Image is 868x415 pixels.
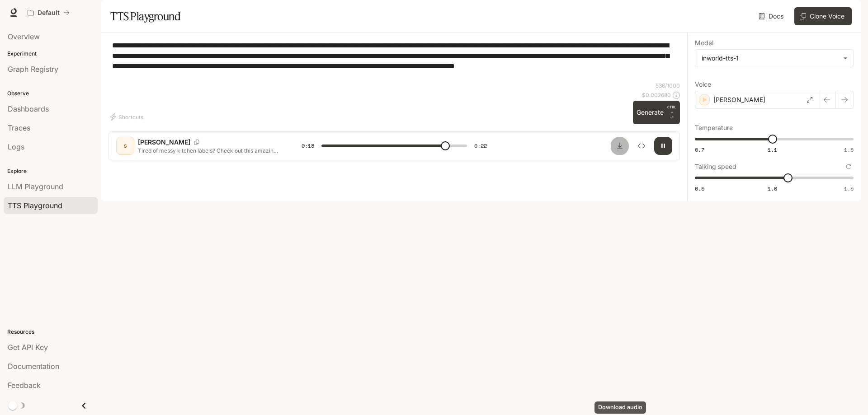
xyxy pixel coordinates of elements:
[702,54,839,63] div: inworld-tts-1
[844,146,854,154] span: 1.5
[757,7,787,25] a: Docs
[667,104,676,121] p: ⏎
[118,139,132,153] div: S
[713,95,765,104] p: [PERSON_NAME]
[302,141,314,150] span: 0:18
[695,50,853,67] div: inworld-tts-1
[667,104,676,115] p: CTRL +
[38,9,60,17] p: Default
[844,162,854,172] button: Reset to default
[768,146,777,154] span: 1.1
[695,40,713,46] p: Model
[138,147,280,154] p: Tired of messy kitchen labels? Check out this amazing label maker I found! It prints whatever you...
[632,137,651,155] button: Inspect
[768,185,777,192] span: 1.0
[611,137,629,155] button: Download audio
[24,4,74,22] button: All workspaces
[695,146,704,154] span: 0.7
[695,125,733,131] p: Temperature
[794,7,852,25] button: Clone Voice
[594,401,646,414] div: Download audio
[695,81,711,88] p: Voice
[138,138,190,147] p: [PERSON_NAME]
[474,141,487,150] span: 0:22
[695,163,736,170] p: Talking speed
[108,110,147,124] button: Shortcuts
[844,185,854,192] span: 1.5
[642,91,671,99] p: $ 0.002680
[110,7,180,25] h1: TTS Playground
[695,185,704,192] span: 0.5
[633,101,680,124] button: GenerateCTRL +⏎
[190,140,203,145] button: Copy Voice ID
[656,82,680,89] p: 536 / 1000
